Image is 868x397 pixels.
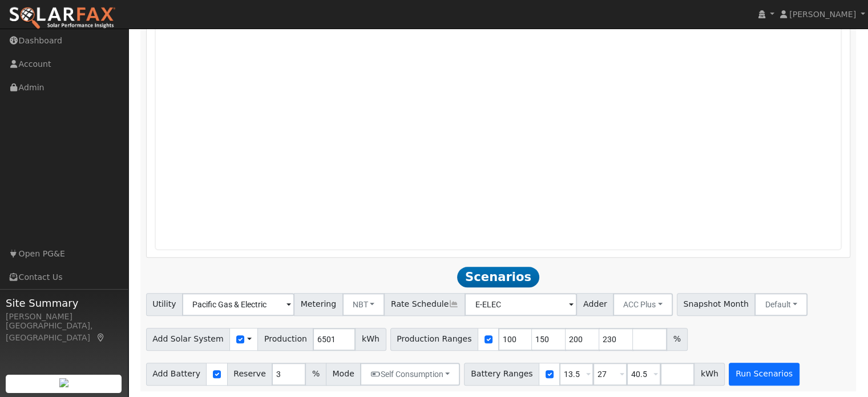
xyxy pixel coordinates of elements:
[6,295,122,311] span: Site Summary
[457,267,539,287] span: Scenarios
[146,293,183,316] span: Utility
[227,363,273,386] span: Reserve
[355,328,386,351] span: kWh
[294,293,343,316] span: Metering
[146,363,207,386] span: Add Battery
[305,363,326,386] span: %
[667,328,687,351] span: %
[729,363,799,386] button: Run Scenarios
[182,293,294,316] input: Select a Utility
[464,363,539,386] span: Battery Ranges
[465,293,577,316] input: Select a Rate Schedule
[576,293,613,316] span: Adder
[789,10,856,19] span: [PERSON_NAME]
[613,293,673,316] button: ACC Plus
[390,328,478,351] span: Production Ranges
[326,363,361,386] span: Mode
[146,328,231,351] span: Add Solar System
[384,293,465,316] span: Rate Schedule
[694,363,725,386] span: kWh
[6,320,122,344] div: [GEOGRAPHIC_DATA], [GEOGRAPHIC_DATA]
[257,328,313,351] span: Production
[342,293,385,316] button: NBT
[360,363,460,386] button: Self Consumption
[9,6,116,30] img: SolarFax
[96,333,106,342] a: Map
[59,378,68,387] img: retrieve
[677,293,756,316] span: Snapshot Month
[754,293,808,316] button: Default
[6,311,122,323] div: [PERSON_NAME]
